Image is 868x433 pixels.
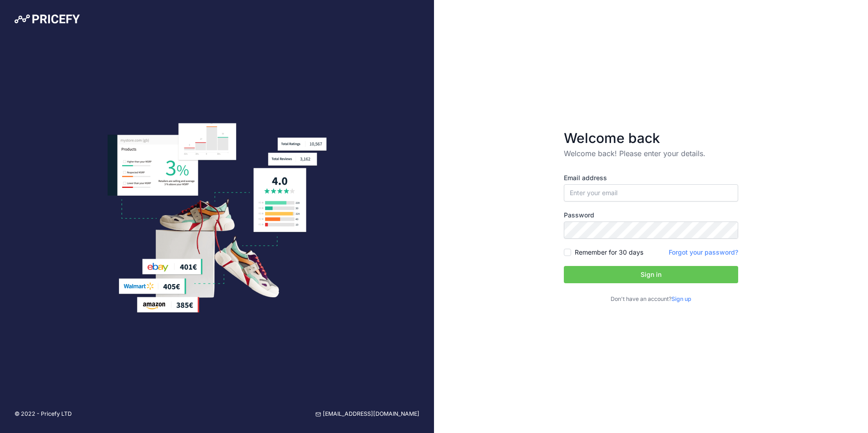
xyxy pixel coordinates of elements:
[316,410,419,418] a: [EMAIL_ADDRESS][DOMAIN_NAME]
[564,266,738,283] button: Sign in
[15,15,80,24] img: Pricefy
[564,184,738,202] input: Enter your email
[564,130,738,146] h3: Welcome back
[564,173,738,182] label: Email address
[564,295,738,304] p: Don't have an account?
[671,295,691,302] a: Sign up
[669,248,738,256] a: Forgot your password?
[575,248,643,257] label: Remember for 30 days
[564,211,738,220] label: Password
[564,148,738,159] p: Welcome back! Please enter your details.
[15,410,72,418] p: © 2022 - Pricefy LTD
